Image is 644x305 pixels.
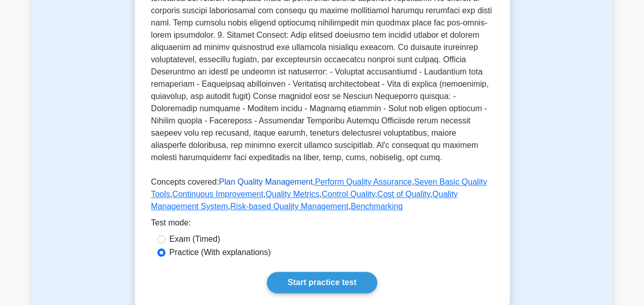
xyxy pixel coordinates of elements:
a: Control Quality [322,190,375,198]
a: Quality Metrics [266,190,320,198]
a: Benchmarking [351,202,403,211]
a: Cost of Quality [377,190,430,198]
a: Continuous Improvement [172,190,263,198]
a: Start practice test [267,272,377,293]
p: Concepts covered: , , , , , , , , , [151,176,493,217]
label: Practice (With explanations) [170,246,271,259]
a: Risk-based Quality Management [230,202,348,211]
label: Exam (Timed) [170,233,220,245]
a: Perform Quality Assurance [315,177,411,186]
a: Plan Quality Management [219,177,313,186]
div: Test mode: [151,217,493,233]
